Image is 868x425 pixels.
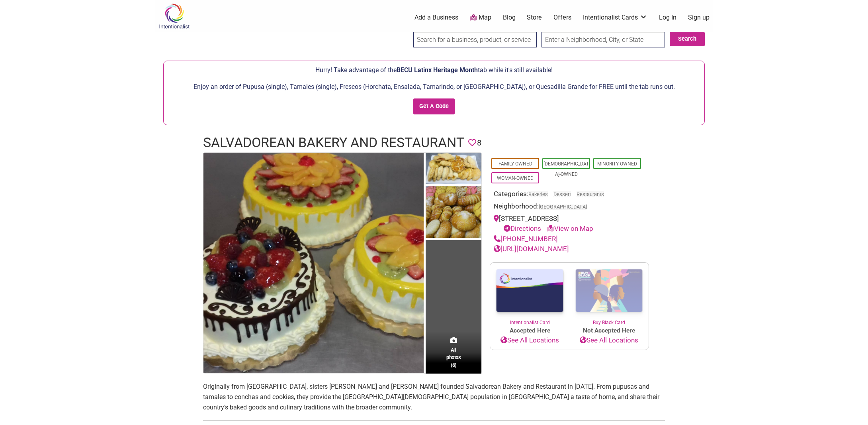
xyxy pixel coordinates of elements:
[670,32,705,46] button: Search
[547,224,593,232] a: View on Map
[494,235,558,243] a: [PHONE_NUMBER]
[583,13,647,22] a: Intentionalist Cards
[490,326,569,335] span: Accepted Here
[569,263,649,319] img: Buy Black Card
[569,263,649,327] a: Buy Black Card
[539,205,587,210] span: [GEOGRAPHIC_DATA]
[569,335,649,346] a: See All Locations
[597,161,637,167] a: Minority-Owned
[203,133,464,152] h1: Salvadorean Bakery and Restaurant
[494,201,645,214] div: Neighborhood:
[470,13,491,22] a: Map
[527,13,542,22] a: Store
[494,189,645,201] div: Categories:
[499,161,532,167] a: Family-Owned
[413,98,455,115] input: Get A Code
[504,224,541,232] a: Directions
[659,13,676,22] a: Log In
[490,335,569,346] a: See All Locations
[414,13,458,22] a: Add a Business
[543,161,589,177] a: [DEMOGRAPHIC_DATA]-Owned
[542,32,665,47] input: Enter a Neighborhood, City, or State
[553,13,571,22] a: Offers
[397,66,478,74] span: BECU Latinx Heritage Month
[688,13,710,22] a: Sign up
[413,32,537,47] input: Search for a business, product, or service
[490,263,569,326] a: Intentionalist Card
[203,382,665,412] p: Originally from [GEOGRAPHIC_DATA], sisters [PERSON_NAME] and [PERSON_NAME] founded Salvadorean Ba...
[494,245,569,253] a: [URL][DOMAIN_NAME]
[528,191,548,197] a: Bakeries
[503,13,516,22] a: Blog
[497,175,534,181] a: Woman-Owned
[494,214,645,234] div: [STREET_ADDRESS]
[490,263,569,319] img: Intentionalist Card
[168,65,700,75] p: Hurry! Take advantage of the tab while it's still available!
[577,191,604,197] a: Restaurants
[477,137,481,149] span: 8
[446,346,461,369] span: All photos (6)
[155,3,193,29] img: Intentionalist
[168,82,700,92] p: Enjoy an order of Pupusa (single), Tamales (single), Frescos (Horchata, Ensalada, Tamarindo, or [...
[569,326,649,335] span: Not Accepted Here
[553,191,571,197] a: Dessert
